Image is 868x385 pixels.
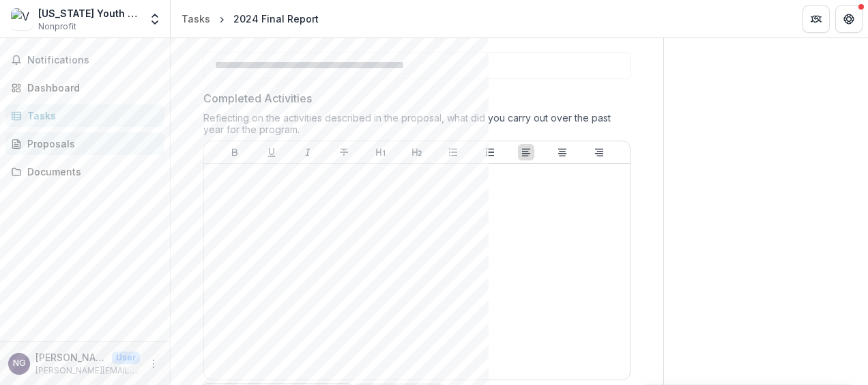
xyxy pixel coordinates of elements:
[482,144,498,160] button: Ordered List
[409,144,425,160] button: Heading 2
[227,144,243,160] button: Bold
[176,9,324,29] nav: breadcrumb
[27,137,154,151] div: Proposals
[373,144,389,160] button: Heading 1
[112,352,140,364] p: User
[27,81,154,95] div: Dashboard
[5,104,164,127] a: Tasks
[203,112,631,141] div: Reflecting on the activities described in the proposal, what did you carry out over the past year...
[11,8,33,30] img: Vermont Youth Conservation Corps
[182,12,210,26] div: Tasks
[5,160,164,183] a: Documents
[263,144,280,160] button: Underline
[38,6,140,20] div: [US_STATE] Youth Conservation Corps
[300,144,316,160] button: Italicize
[27,109,154,123] div: Tasks
[35,350,106,365] p: [PERSON_NAME]
[233,12,319,26] div: 2024 Final Report
[145,356,162,372] button: More
[27,55,159,66] span: Notifications
[336,144,352,160] button: Strike
[27,165,154,179] div: Documents
[554,144,570,160] button: Align Center
[145,5,164,33] button: Open entity switcher
[5,132,164,155] a: Proposals
[203,90,312,106] p: Completed Activities
[13,359,26,368] div: Naomi Galimidi
[38,20,76,33] span: Nonprofit
[835,5,863,33] button: Get Help
[35,365,140,377] p: [PERSON_NAME][EMAIL_ADDRESS][PERSON_NAME][DOMAIN_NAME]
[176,9,216,29] a: Tasks
[5,49,164,71] button: Notifications
[591,144,607,160] button: Align Right
[802,5,830,33] button: Partners
[518,144,534,160] button: Align Left
[445,144,461,160] button: Bullet List
[5,76,164,99] a: Dashboard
